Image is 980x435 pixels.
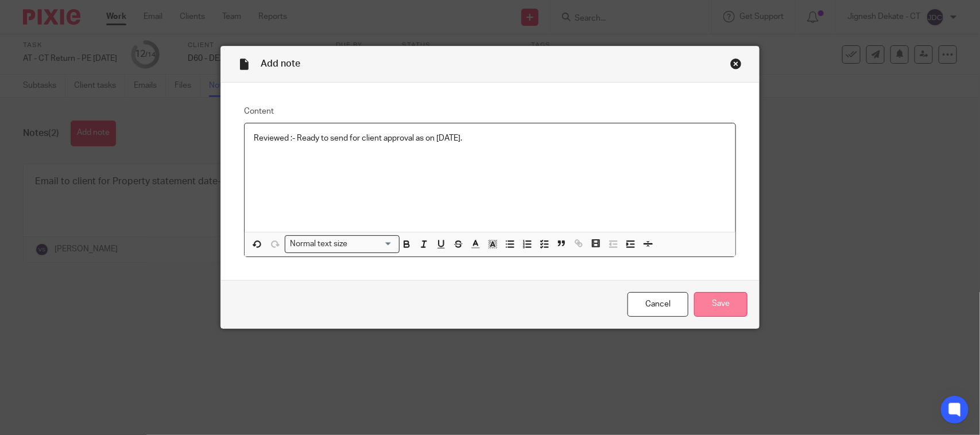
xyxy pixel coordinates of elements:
[254,133,726,144] p: Reviewed :- Ready to send for client approval as on [DATE].
[285,235,400,253] div: Search for option
[261,59,300,68] span: Add note
[627,292,688,317] a: Cancel
[288,238,350,250] span: Normal text size
[730,58,742,69] div: Close this dialog window
[244,106,736,117] label: Content
[694,292,747,317] input: Save
[351,238,393,250] input: Search for option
